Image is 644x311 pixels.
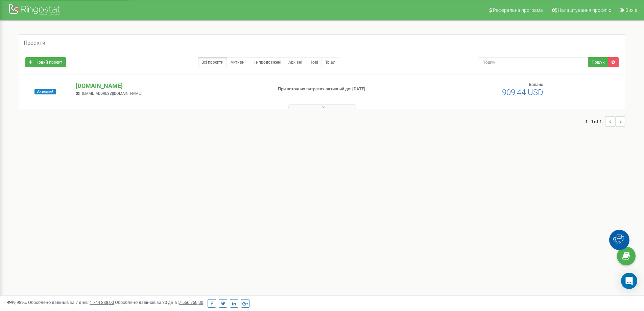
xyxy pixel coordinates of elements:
[28,300,114,305] span: Оброблено дзвінків за 7 днів :
[198,57,227,67] a: Всі проєкти
[493,7,543,13] span: Реферальна програма
[76,82,267,90] p: [DOMAIN_NAME]
[249,57,285,67] a: Не продовжені
[115,300,203,305] span: Оброблено дзвінків за 30 днів :
[24,40,45,46] h5: Проєкти
[502,88,543,97] span: 909,44 USD
[306,57,322,67] a: Нові
[478,57,588,67] input: Пошук
[82,91,142,96] span: [EMAIL_ADDRESS][DOMAIN_NAME]
[285,57,306,67] a: Архівні
[25,57,66,67] a: Новий проєкт
[625,7,637,13] span: Вихід
[588,57,608,67] button: Пошук
[179,300,203,305] u: 7 556 750,00
[7,300,27,305] span: 99,989%
[621,273,637,289] div: Open Intercom Messenger
[585,116,605,127] span: 1 - 1 of 1
[278,86,419,92] p: При поточних витратах активний до: [DATE]
[558,7,611,13] span: Налаштування профілю
[529,82,543,87] span: Баланс
[227,57,249,67] a: Активні
[321,57,339,67] a: Тріал
[585,110,625,133] nav: ...
[34,89,56,94] span: Активний
[90,300,114,305] u: 1 744 838,00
